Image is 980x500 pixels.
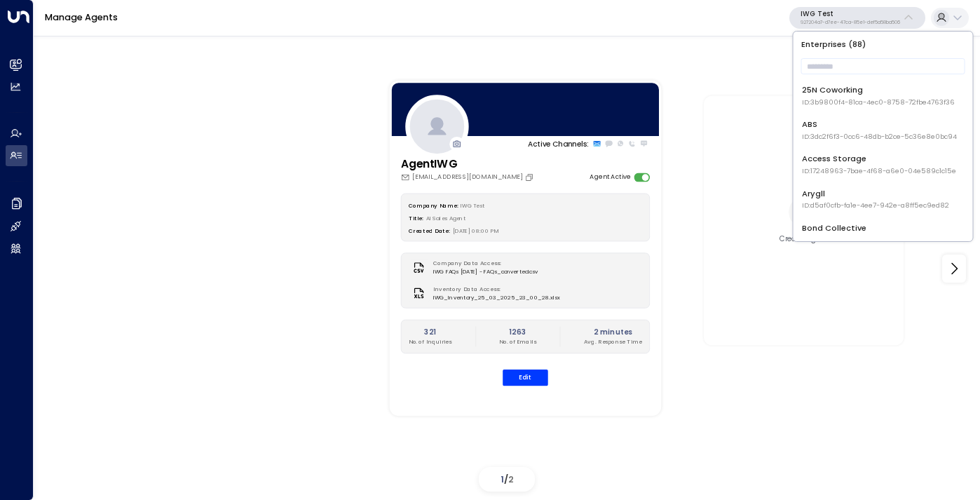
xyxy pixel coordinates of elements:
span: ID: 3dc2f6f3-0cc6-48db-b2ce-5c36e8e0bc94 [802,132,957,142]
p: 927204a7-d7ee-47ca-85e1-def5a58ba506 [801,20,900,25]
label: Title: [409,214,423,221]
span: AI Sales Agent [426,214,466,221]
p: Enterprises ( 88 ) [798,36,968,53]
span: ID: 17248963-7bae-4f68-a6e0-04e589c1c15e [802,166,956,176]
div: 25N Coworking [802,84,955,107]
button: Copy [525,173,536,182]
span: 1 [501,473,504,485]
p: Avg. Response Time [584,337,642,346]
span: ID: e5c8f306-7b86-487b-8d28-d066bc04964e [802,236,965,245]
label: Company Name: [409,201,458,208]
div: Access Storage [802,153,956,176]
h3: AgentIWG [401,156,536,173]
h2: 321 [409,327,451,337]
div: / [479,467,535,492]
p: No. of Emails [499,337,536,346]
p: Active Channels: [528,138,589,149]
label: Created Date: [409,227,450,234]
span: [DATE] 08:00 PM [453,227,499,234]
span: 2 [508,473,514,485]
label: Company Data Access: [433,259,533,268]
div: [EMAIL_ADDRESS][DOMAIN_NAME] [401,173,536,182]
p: No. of Inquiries [409,337,451,346]
p: IWG Test [801,10,900,18]
div: ABS [802,119,957,142]
h2: 1263 [499,327,536,337]
span: ID: d5af0cfb-fa1e-4ee7-942e-a8ff5ec9ed82 [802,201,949,210]
h2: 2 minutes [584,327,642,337]
span: ID: 3b9800f4-81ca-4ec0-8758-72fbe4763f36 [802,97,955,107]
span: IWG Test [461,201,484,208]
div: Arygll [802,188,949,211]
a: Manage Agents [45,11,118,23]
button: IWG Test927204a7-d7ee-47ca-85e1-def5a58ba506 [789,7,925,29]
button: Edit [503,369,548,385]
div: Create Agent [780,234,829,244]
span: IWG_Inventory_25_03_2025_23_00_28.xlsx [433,293,561,302]
div: Bond Collective [802,222,965,245]
label: Inventory Data Access: [433,285,556,294]
span: IWG FAQs [DATE] - FAQs_converted.csv [433,268,538,276]
label: Agent Active [590,173,630,182]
